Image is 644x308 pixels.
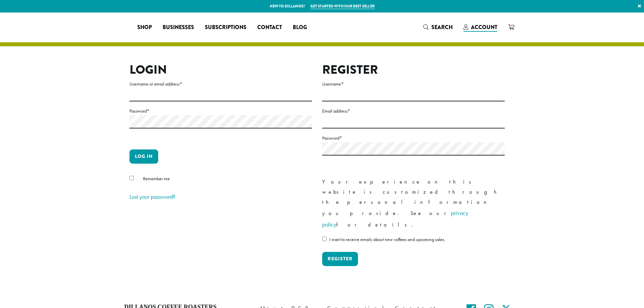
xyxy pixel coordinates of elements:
[310,3,375,9] a: Get started with our best seller
[322,237,327,241] input: I want to receive emails about new coffees and upcoming sales.
[205,23,246,32] span: Subscriptions
[129,107,312,115] label: Password
[129,149,158,164] button: Log in
[129,193,175,200] a: Lost your password?
[322,134,505,142] label: Password
[471,23,497,31] span: Account
[322,107,505,115] label: Email address
[257,23,282,32] span: Contact
[322,63,505,77] h2: Register
[322,252,358,266] button: Register
[322,80,505,88] label: Username
[143,175,170,182] span: Remember me
[322,209,468,228] a: privacy policy
[431,23,453,31] span: Search
[137,23,152,32] span: Shop
[129,80,312,88] label: Username or email address
[329,236,445,242] span: I want to receive emails about new coffees and upcoming sales.
[418,22,458,33] a: Search
[293,23,307,32] span: Blog
[322,177,505,230] p: Your experience on this website is customized through the personal information you provide. See o...
[132,22,157,33] a: Shop
[163,23,194,32] span: Businesses
[129,63,312,77] h2: Login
